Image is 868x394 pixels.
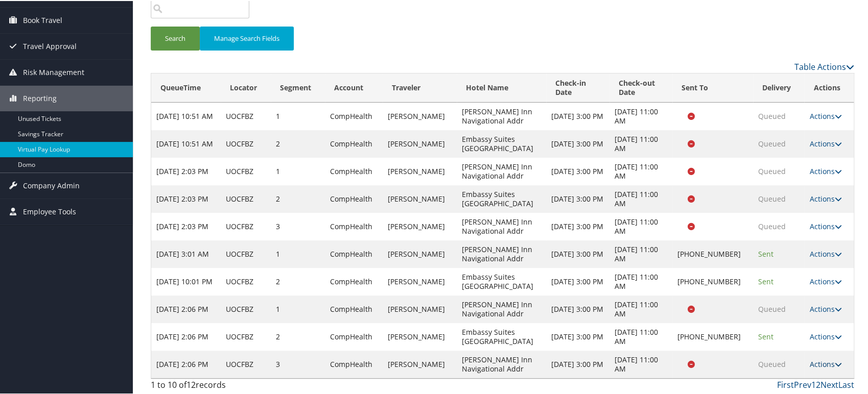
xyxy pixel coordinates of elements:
td: [DATE] 10:51 AM [151,102,221,129]
th: Segment: activate to sort column ascending [271,72,325,102]
td: [DATE] 3:00 PM [546,267,609,294]
td: 1 [271,157,325,184]
a: Actions [809,303,841,313]
button: Manage Search Fields [200,26,294,50]
td: [DATE] 11:00 AM [609,267,672,294]
span: Employee Tools [23,198,76,224]
td: UOCFBZ [221,350,271,377]
td: [DATE] 3:00 PM [546,212,609,239]
th: Check-in Date: activate to sort column ascending [546,72,609,102]
td: [DATE] 11:00 AM [609,239,672,267]
td: [DATE] 10:01 PM [151,267,221,294]
td: CompHealth [325,184,383,212]
td: [PHONE_NUMBER] [672,267,753,294]
td: 1 [271,239,325,267]
span: 12 [186,378,196,389]
td: [DATE] 2:06 PM [151,350,221,377]
td: [PERSON_NAME] [383,157,457,184]
td: [DATE] 10:51 AM [151,129,221,157]
td: [DATE] 11:00 AM [609,129,672,157]
span: Queued [758,220,786,230]
td: 2 [271,267,325,294]
td: [PERSON_NAME] [383,129,457,157]
td: [PERSON_NAME] [383,212,457,239]
td: CompHealth [325,294,383,322]
span: Queued [758,193,786,203]
a: Actions [809,110,841,120]
td: [PERSON_NAME] Inn Navigational Addr [457,350,546,377]
a: Next [820,378,838,389]
a: Actions [809,331,841,340]
td: [DATE] 2:06 PM [151,322,221,350]
td: [PHONE_NUMBER] [672,239,753,267]
td: 3 [271,212,325,239]
td: 3 [271,350,325,377]
td: [PERSON_NAME] [383,350,457,377]
th: QueueTime: activate to sort column ascending [151,72,221,102]
th: Sent To: activate to sort column ascending [672,72,753,102]
td: CompHealth [325,102,383,129]
td: UOCFBZ [221,102,271,129]
td: CompHealth [325,322,383,350]
td: Embassy Suites [GEOGRAPHIC_DATA] [457,267,546,294]
button: Search [151,26,200,50]
span: Book Travel [23,7,62,32]
td: [PERSON_NAME] Inn Navigational Addr [457,102,546,129]
td: [DATE] 11:00 AM [609,184,672,212]
a: Prev [794,378,811,389]
td: [DATE] 2:03 PM [151,157,221,184]
td: [DATE] 11:00 AM [609,294,672,322]
td: [DATE] 3:00 PM [546,102,609,129]
td: [DATE] 3:00 PM [546,157,609,184]
td: [PERSON_NAME] [383,102,457,129]
td: 2 [271,129,325,157]
a: Actions [809,138,841,147]
td: CompHealth [325,157,383,184]
td: [DATE] 3:00 PM [546,322,609,350]
th: Account: activate to sort column ascending [325,72,383,102]
td: [DATE] 11:00 AM [609,157,672,184]
span: Queued [758,138,786,147]
a: Actions [809,276,841,285]
a: Last [838,378,854,389]
a: First [777,378,794,389]
td: [DATE] 11:00 AM [609,322,672,350]
td: UOCFBZ [221,294,271,322]
span: Sent [758,276,773,285]
td: [PHONE_NUMBER] [672,322,753,350]
span: Travel Approval [23,33,77,58]
span: Queued [758,165,786,175]
a: Actions [809,165,841,175]
th: Traveler: activate to sort column ascending [383,72,457,102]
td: CompHealth [325,267,383,294]
td: Embassy Suites [GEOGRAPHIC_DATA] [457,129,546,157]
td: [PERSON_NAME] Inn Navigational Addr [457,212,546,239]
span: Risk Management [23,59,84,84]
span: Queued [758,358,786,368]
span: Queued [758,110,786,120]
td: CompHealth [325,239,383,267]
td: [PERSON_NAME] [383,239,457,267]
a: 1 [811,378,816,389]
td: [DATE] 3:00 PM [546,184,609,212]
td: [PERSON_NAME] Inn Navigational Addr [457,157,546,184]
td: [DATE] 2:03 PM [151,184,221,212]
td: CompHealth [325,129,383,157]
th: Delivery: activate to sort column ascending [753,72,805,102]
span: Sent [758,248,773,258]
td: 1 [271,102,325,129]
td: [DATE] 11:00 AM [609,102,672,129]
td: Embassy Suites [GEOGRAPHIC_DATA] [457,322,546,350]
span: Reporting [23,85,57,110]
a: 2 [816,378,820,389]
td: [DATE] 11:00 AM [609,350,672,377]
td: Embassy Suites [GEOGRAPHIC_DATA] [457,184,546,212]
th: Locator: activate to sort column ascending [221,72,271,102]
a: Actions [809,193,841,203]
td: UOCFBZ [221,239,271,267]
td: 2 [271,184,325,212]
td: CompHealth [325,212,383,239]
td: [DATE] 11:00 AM [609,212,672,239]
td: UOCFBZ [221,212,271,239]
a: Actions [809,220,841,230]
